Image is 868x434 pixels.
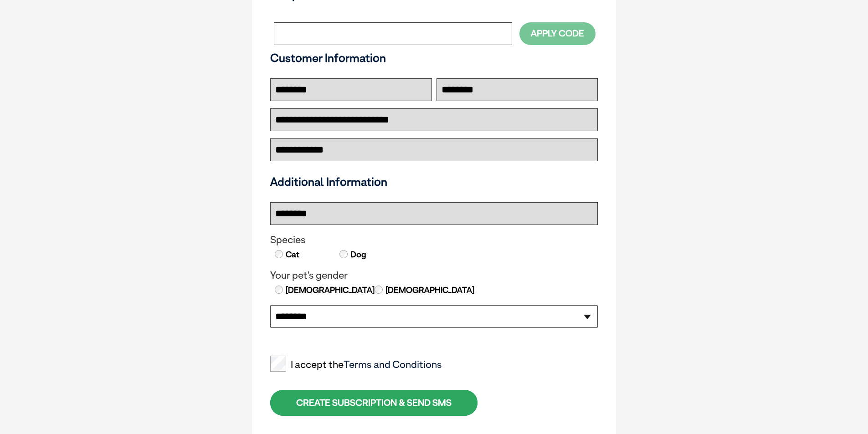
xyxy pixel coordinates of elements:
legend: Your pet's gender [270,270,598,281]
label: I accept the [270,359,442,371]
legend: Species [270,234,598,246]
h3: Additional Information [267,175,601,189]
button: Apply Code [519,22,596,45]
h3: Customer Information [270,51,598,65]
a: Terms and Conditions [344,358,442,370]
input: I accept theTerms and Conditions [270,356,286,372]
div: CREATE SUBSCRIPTION & SEND SMS [270,390,478,416]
